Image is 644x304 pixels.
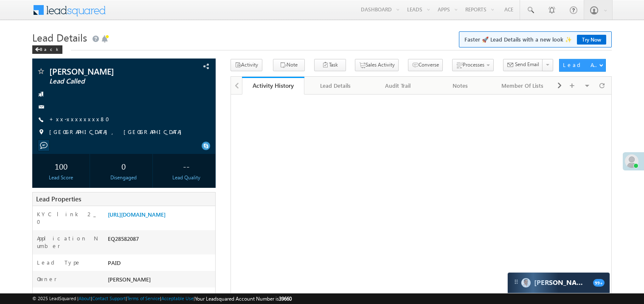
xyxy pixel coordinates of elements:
[577,35,606,45] a: Try Now
[34,158,88,174] div: 100
[304,77,367,95] a: Lead Details
[49,77,163,86] span: Lead Called
[160,158,213,174] div: --
[92,296,126,301] a: Contact Support
[463,61,484,68] span: Processes
[429,77,492,95] a: Notes
[37,275,57,283] label: Owner
[106,234,215,246] div: EQ28582087
[36,195,81,203] span: Lead Properties
[34,174,88,181] div: Lead Score
[273,59,305,71] button: Note
[49,128,186,137] span: [GEOGRAPHIC_DATA], [GEOGRAPHIC_DATA]
[106,259,215,271] div: PAID
[559,59,606,72] button: Lead Actions
[127,296,160,301] a: Terms of Service
[97,158,150,174] div: 0
[513,279,520,285] img: carter-drag
[49,115,115,123] a: +xx-xxxxxxxx80
[452,59,494,71] button: Processes
[32,31,87,44] span: Lead Details
[32,45,67,52] a: Back
[37,210,99,226] label: KYC link 2_0
[161,296,194,301] a: Acceptable Use
[464,35,606,44] span: Faster 🚀 Lead Details with a new look ✨
[408,59,443,71] button: Converse
[436,81,484,91] div: Notes
[32,295,292,303] span: © 2025 LeadSquared | | | | |
[37,234,99,250] label: Application Number
[37,259,81,266] label: Lead Type
[97,174,150,181] div: Disengaged
[492,77,554,95] a: Member Of Lists
[498,81,546,91] div: Member Of Lists
[279,296,292,302] span: 39660
[231,59,262,71] button: Activity
[507,272,610,293] div: carter-dragCarter[PERSON_NAME]99+
[355,59,399,71] button: Sales Activity
[367,77,429,95] a: Audit Trail
[503,59,543,71] button: Send Email
[32,45,62,54] div: Back
[374,81,422,91] div: Audit Trail
[160,174,213,181] div: Lead Quality
[49,67,163,75] span: [PERSON_NAME]
[108,211,166,218] a: [URL][DOMAIN_NAME]
[593,279,605,287] span: 99+
[248,81,298,89] div: Activity History
[515,61,539,68] span: Send Email
[195,296,292,302] span: Your Leadsquared Account Number is
[79,296,91,301] a: About
[311,81,359,91] div: Lead Details
[108,276,151,283] span: [PERSON_NAME]
[314,59,346,71] button: Task
[563,61,599,69] div: Lead Actions
[242,77,304,95] a: Activity History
